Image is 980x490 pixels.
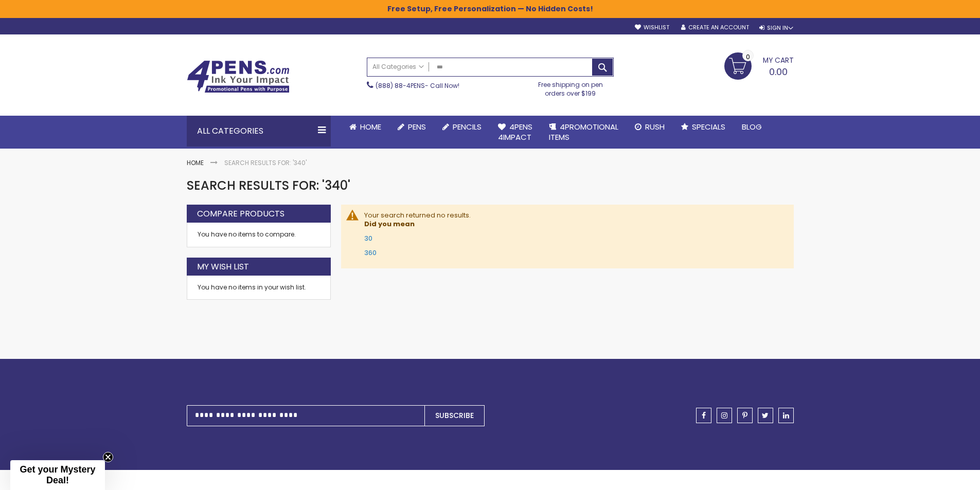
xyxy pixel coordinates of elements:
[376,81,459,90] span: - Call Now!
[692,121,725,132] span: Specials
[696,408,711,423] a: facebook
[645,121,665,132] span: Rush
[197,261,249,273] strong: My Wish List
[783,412,789,419] span: linkedin
[103,452,113,462] button: Close teaser
[424,405,485,426] button: Subscribe
[408,121,426,132] span: Pens
[724,52,794,78] a: 0.00 0
[895,462,980,490] iframe: Google Customer Reviews
[673,116,734,138] a: Specials
[224,158,307,167] strong: Search results for: '340'
[627,116,673,138] a: Rush
[367,58,429,75] a: All Categories
[549,121,618,142] span: 4PROMOTIONAL ITEMS
[498,121,532,142] span: 4Pens 4impact
[360,121,381,132] span: Home
[635,24,669,31] a: Wishlist
[717,408,732,423] a: instagram
[759,24,793,32] div: Sign In
[721,412,727,419] span: instagram
[341,116,389,138] a: Home
[187,158,204,167] a: Home
[364,220,783,229] dt: Did you mean
[746,52,750,62] span: 0
[10,460,105,490] div: Get your Mystery Deal!Close teaser
[742,121,762,132] span: Blog
[490,116,541,149] a: 4Pens4impact
[435,410,474,421] span: Subscribe
[702,412,706,419] span: facebook
[372,63,424,71] span: All Categories
[198,283,320,292] div: You have no items in your wish list.
[737,408,753,423] a: pinterest
[742,412,747,419] span: pinterest
[769,65,788,78] span: 0.00
[527,77,614,97] div: Free shipping on pen orders over $199
[364,211,783,257] div: Your search returned no results.
[364,233,372,243] a: 30
[541,116,627,149] a: 4PROMOTIONALITEMS
[187,116,331,147] div: All Categories
[187,60,290,93] img: 4Pens Custom Pens and Promotional Products
[20,464,95,485] span: Get your Mystery Deal!
[762,412,769,419] span: twitter
[734,116,770,138] a: Blog
[681,24,749,31] a: Create an Account
[453,121,482,132] span: Pencils
[778,408,794,423] a: linkedin
[434,116,490,138] a: Pencils
[389,116,434,138] a: Pens
[364,248,377,258] a: 360
[758,408,773,423] a: twitter
[197,208,284,220] strong: Compare Products
[187,177,350,194] span: Search results for: '340'
[376,81,425,90] a: (888) 88-4PENS
[187,223,331,247] div: You have no items to compare.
